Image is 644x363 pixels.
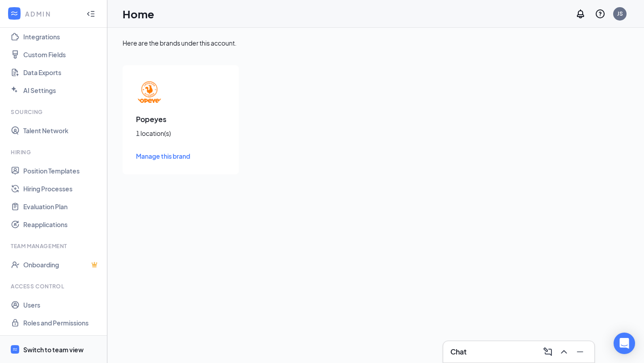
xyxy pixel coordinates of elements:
[136,151,225,161] a: Manage this brand
[23,122,100,139] a: Talent Network
[136,152,190,160] span: Manage this brand
[136,129,225,138] div: 1 location(s)
[136,79,163,106] img: Popeyes logo
[23,345,84,354] div: Switch to team view
[23,46,100,63] a: Custom Fields
[11,242,98,250] div: Team Management
[23,180,100,198] a: Hiring Processes
[23,256,100,274] a: OnboardingCrown
[575,8,586,19] svg: Notifications
[23,314,100,332] a: Roles and Permissions
[542,346,553,357] svg: ComposeMessage
[617,10,623,17] div: JS
[23,28,100,46] a: Integrations
[23,63,100,81] a: Data Exports
[136,114,225,124] h3: Popeyes
[23,215,100,233] a: Reapplications
[557,345,571,359] button: ChevronUp
[11,283,98,290] div: Access control
[123,38,629,47] div: Here are the brands under this account.
[23,162,100,180] a: Position Templates
[23,81,100,99] a: AI Settings
[25,9,78,18] div: ADMIN
[450,347,466,357] h3: Chat
[23,198,100,215] a: Evaluation Plan
[575,346,585,357] svg: Minimize
[559,346,569,357] svg: ChevronUp
[595,8,606,19] svg: QuestionInfo
[11,108,98,116] div: Sourcing
[23,296,100,314] a: Users
[614,333,635,354] div: Open Intercom Messenger
[12,346,18,352] svg: WorkstreamLogo
[573,345,587,359] button: Minimize
[86,9,95,18] svg: Collapse
[10,9,19,18] svg: WorkstreamLogo
[123,6,154,21] h1: Home
[11,148,98,156] div: Hiring
[541,345,555,359] button: ComposeMessage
